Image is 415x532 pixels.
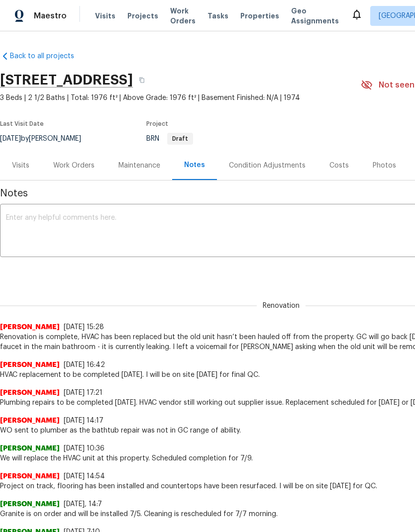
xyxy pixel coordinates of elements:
span: Renovation [257,301,306,311]
div: Maintenance [118,161,160,171]
span: Project [146,121,168,127]
span: Properties [240,11,279,21]
span: [DATE] 10:36 [64,445,104,452]
div: Notes [184,160,205,170]
span: [DATE] 14:17 [64,417,104,424]
span: Visits [95,11,115,21]
span: [DATE] 14:54 [64,473,105,480]
span: Work Orders [170,6,196,26]
span: Maestro [34,11,67,21]
span: [DATE] 17:21 [64,389,103,396]
div: Visits [12,161,29,171]
span: Geo Assignments [291,6,339,26]
span: [DATE] 15:28 [64,324,104,331]
span: BRN [146,135,193,142]
span: [DATE], 14:7 [64,501,102,508]
div: Condition Adjustments [229,161,306,171]
div: Work Orders [53,161,95,171]
button: Copy Address [133,71,151,89]
div: Costs [329,161,349,171]
span: Tasks [207,12,228,19]
span: [DATE] 16:42 [64,361,105,368]
div: Photos [373,161,396,171]
span: Draft [168,136,192,142]
span: Projects [127,11,158,21]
